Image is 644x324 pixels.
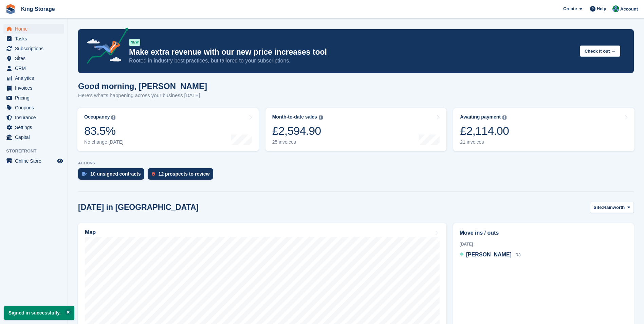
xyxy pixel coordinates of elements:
[129,47,574,57] p: Make extra revenue with our new price increases tool
[15,123,56,132] span: Settings
[272,139,323,145] div: 25 invoices
[563,5,577,12] span: Create
[15,44,56,53] span: Subscriptions
[15,113,56,122] span: Insurance
[84,139,124,145] div: No change [DATE]
[90,171,141,177] div: 10 unsigned contracts
[78,161,634,165] p: ACTIONS
[15,73,56,83] span: Analytics
[77,108,259,151] a: Occupancy 83.5% No change [DATE]
[3,123,64,132] a: menu
[5,4,16,14] img: stora-icon-8386f47178a22dfd0bd8f6a31ec36ba5ce8667c1dd55bd0f319d3a0aa187defe.svg
[78,82,207,91] h1: Good morning, [PERSON_NAME]
[3,54,64,63] a: menu
[3,156,64,166] a: menu
[3,132,64,142] a: menu
[603,204,625,211] span: Rainworth
[515,253,520,257] span: R8
[460,114,501,120] div: Awaiting payment
[152,172,155,176] img: prospect-51fa495bee0391a8d652442698ab0144808aea92771e9ea1ae160a38d050c398.svg
[3,103,64,112] a: menu
[502,115,507,120] img: icon-info-grey-7440780725fd019a000dd9b08b2336e03edf1995a4989e88bcd33f0948082b44.svg
[3,64,64,73] a: menu
[460,124,509,138] div: £2,114.00
[84,124,124,138] div: 83.5%
[460,241,627,247] div: [DATE]
[6,148,68,155] span: Storefront
[453,108,634,151] a: Awaiting payment £2,114.00 21 invoices
[78,203,199,212] h2: [DATE] in [GEOGRAPHIC_DATA]
[129,39,140,46] div: NEW
[15,156,56,166] span: Online Store
[580,46,620,57] button: Check it out →
[319,115,323,120] img: icon-info-grey-7440780725fd019a000dd9b08b2336e03edf1995a4989e88bcd33f0948082b44.svg
[590,202,634,213] button: Site: Rainworth
[78,168,148,183] a: 10 unsigned contracts
[3,24,64,34] a: menu
[272,114,317,120] div: Month-to-date sales
[84,114,110,120] div: Occupancy
[612,5,619,12] img: John King
[78,92,207,100] p: Here's what's happening across your business [DATE]
[272,124,323,138] div: £2,594.90
[15,103,56,112] span: Coupons
[85,229,96,235] h2: Map
[466,252,512,257] span: [PERSON_NAME]
[18,3,58,15] a: King Storage
[159,171,210,177] div: 12 prospects to review
[15,83,56,93] span: Invoices
[15,132,56,142] span: Capital
[15,34,56,43] span: Tasks
[15,64,56,73] span: CRM
[148,168,217,183] a: 12 prospects to review
[594,204,603,211] span: Site:
[81,28,129,66] img: price-adjustments-announcement-icon-8257ccfd72463d97f412b2fc003d46551f7dbcb40ab6d574587a9cd5c0d94...
[3,83,64,93] a: menu
[620,6,638,13] span: Account
[460,251,521,259] a: [PERSON_NAME] R8
[3,113,64,122] a: menu
[597,5,606,12] span: Help
[460,229,627,237] h2: Move ins / outs
[111,115,115,120] img: icon-info-grey-7440780725fd019a000dd9b08b2336e03edf1995a4989e88bcd33f0948082b44.svg
[56,157,64,165] a: Preview store
[3,34,64,43] a: menu
[15,24,56,34] span: Home
[460,139,509,145] div: 21 invoices
[3,44,64,53] a: menu
[129,57,574,65] p: Rooted in industry best practices, but tailored to your subscriptions.
[15,54,56,63] span: Sites
[3,93,64,103] a: menu
[265,108,447,151] a: Month-to-date sales £2,594.90 25 invoices
[3,73,64,83] a: menu
[4,306,74,320] p: Signed in successfully.
[82,172,87,176] img: contract_signature_icon-13c848040528278c33f63329250d36e43548de30e8caae1d1a13099fd9432cc5.svg
[15,93,56,103] span: Pricing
